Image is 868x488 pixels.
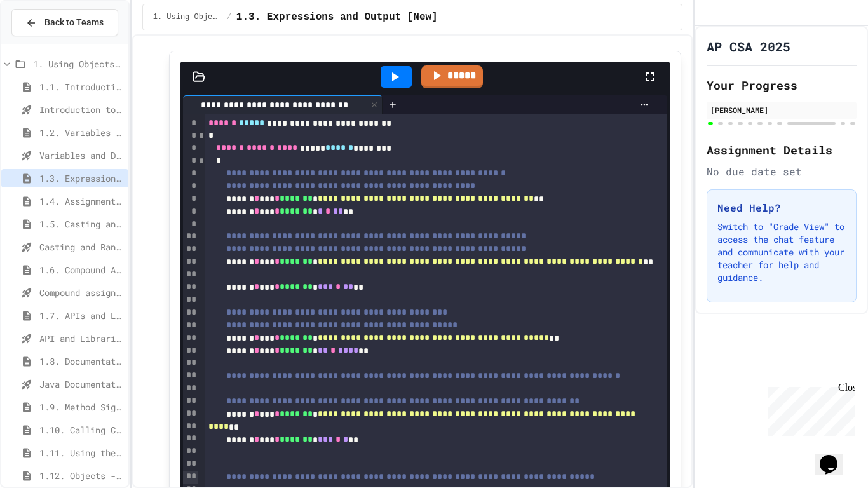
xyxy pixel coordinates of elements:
[39,240,123,254] span: Casting and Ranges of variables - Quiz
[39,423,123,437] span: 1.10. Calling Class Methods
[44,16,104,29] span: Back to Teams
[39,355,123,368] span: 1.8. Documentation with Comments and Preconditions
[39,332,123,345] span: API and Libraries - Topic 1.7
[39,149,123,162] span: Variables and Data Types - Quiz
[11,9,118,36] button: Back to Teams
[710,104,853,116] div: [PERSON_NAME]
[707,141,857,159] h2: Assignment Details
[39,286,123,299] span: Compound assignment operators - Quiz
[717,200,846,215] h3: Need Help?
[39,126,123,139] span: 1.2. Variables and Data Types
[707,164,857,179] div: No due date set
[707,37,790,55] h1: AP CSA 2025
[39,172,123,185] span: 1.3. Expressions and Output [New]
[39,400,123,414] span: 1.9. Method Signatures
[815,437,855,475] iframe: chat widget
[39,217,123,231] span: 1.5. Casting and Ranges of Values
[227,12,231,22] span: /
[717,220,846,284] p: Switch to "Grade View" to access the chat feature and communicate with your teacher for help and ...
[707,76,857,94] h2: Your Progress
[39,263,123,276] span: 1.6. Compound Assignment Operators
[39,309,123,322] span: 1.7. APIs and Libraries
[236,10,438,25] span: 1.3. Expressions and Output [New]
[39,194,123,208] span: 1.4. Assignment and Input
[5,5,88,81] div: Chat with us now!Close
[39,80,123,93] span: 1.1. Introduction to Algorithms, Programming, and Compilers
[39,103,123,116] span: Introduction to Algorithms, Programming, and Compilers
[763,382,855,436] iframe: chat widget
[153,12,222,22] span: 1. Using Objects and Methods
[33,57,123,71] span: 1. Using Objects and Methods
[39,446,123,459] span: 1.11. Using the Math Class
[39,469,123,482] span: 1.12. Objects - Instances of Classes
[39,377,123,391] span: Java Documentation with Comments - Topic 1.8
